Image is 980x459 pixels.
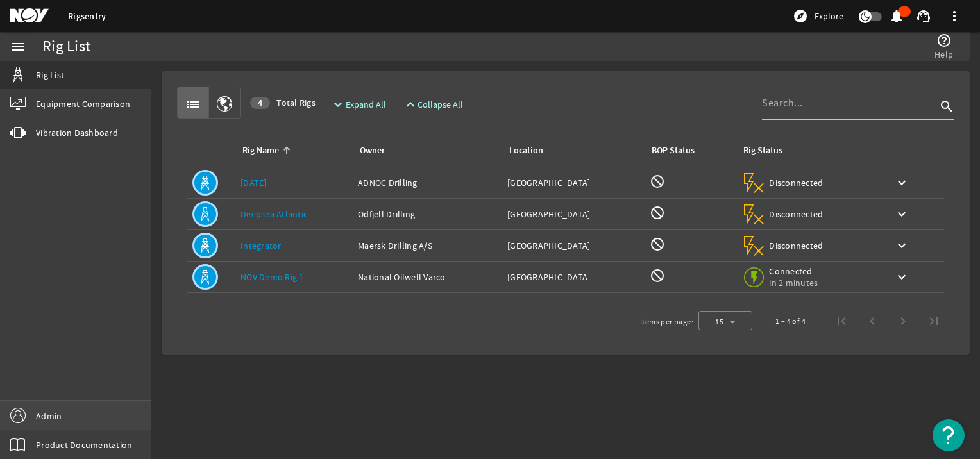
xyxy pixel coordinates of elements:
span: Disconnected [769,208,824,220]
span: Product Documentation [36,438,132,451]
span: in 2 minutes [769,277,824,288]
span: Disconnected [769,240,824,251]
div: BOP Status [652,144,695,158]
mat-icon: list [185,97,201,112]
div: Location [509,144,543,158]
a: [DATE] [241,177,267,188]
div: [GEOGRAPHIC_DATA] [507,176,639,189]
div: Rig Name [242,144,279,158]
div: ADNOC Drilling [358,176,497,189]
mat-icon: BOP Monitoring not available for this rig [650,237,665,252]
mat-icon: keyboard_arrow_down [894,206,909,222]
span: Rig List [36,69,64,81]
mat-icon: keyboard_arrow_down [894,175,909,190]
span: Collapse All [418,98,463,111]
div: Owner [358,144,492,158]
span: Expand All [346,98,386,111]
div: Rig Status [743,144,782,158]
div: Items per page: [640,315,693,328]
a: Deepsea Atlantic [241,208,307,220]
mat-icon: expand_more [330,97,341,112]
div: [GEOGRAPHIC_DATA] [507,208,639,221]
span: Connected [769,265,824,277]
button: Collapse All [398,93,469,116]
button: more_vert [939,1,970,31]
mat-icon: vibration [10,125,26,140]
div: Rig List [42,40,90,53]
div: [GEOGRAPHIC_DATA] [507,239,639,252]
button: Explore [788,6,849,26]
span: Equipment Comparison [36,97,130,110]
div: 4 [250,97,270,109]
mat-icon: explore [793,8,808,24]
mat-icon: BOP Monitoring not available for this rig [650,174,665,189]
span: Help [934,48,953,61]
a: Integrator [241,240,282,251]
div: Rig Name [241,144,342,158]
div: 1 – 4 of 4 [775,315,806,328]
button: Open Resource Center [933,419,965,451]
span: Disconnected [769,177,824,188]
mat-icon: help_outline [936,33,952,48]
span: Total Rigs [250,96,316,109]
div: Maersk Drilling A/S [358,239,497,252]
mat-icon: keyboard_arrow_down [894,269,909,285]
button: Expand All [325,93,391,116]
div: Location [507,144,634,158]
span: Vibration Dashboard [36,126,118,139]
mat-icon: BOP Monitoring not available for this rig [650,205,665,221]
mat-icon: support_agent [916,8,931,24]
span: Admin [36,410,62,422]
a: NOV Demo Rig 1 [241,271,304,283]
mat-icon: menu [10,39,26,54]
i: search [939,99,954,114]
mat-icon: notifications [889,8,904,24]
mat-icon: BOP Monitoring not available for this rig [650,268,665,283]
span: Explore [815,10,843,22]
input: Search... [762,96,936,111]
div: Owner [360,144,385,158]
div: Odfjell Drilling [358,208,497,221]
div: National Oilwell Varco [358,271,497,283]
mat-icon: keyboard_arrow_down [894,238,909,253]
div: [GEOGRAPHIC_DATA] [507,271,639,283]
a: Rigsentry [68,10,106,22]
mat-icon: expand_less [403,97,413,112]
